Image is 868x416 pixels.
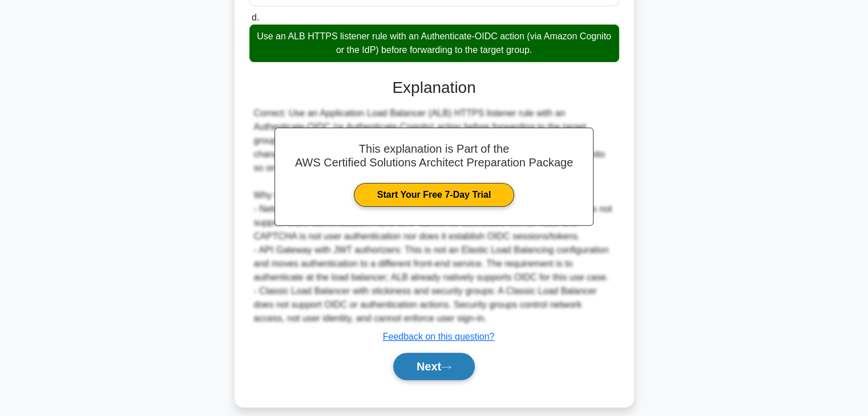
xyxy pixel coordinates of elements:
div: Correct: Use an Application Load Balancer (ALB) HTTPS listener rule with an Authenticate-OIDC (or... [254,107,615,325]
a: Feedback on this question? [383,332,495,341]
div: Use an ALB HTTPS listener rule with an Authenticate-OIDC action (via Amazon Cognito or the IdP) b... [249,25,619,62]
span: d. [252,13,259,22]
button: Next [393,353,475,380]
a: Start Your Free 7-Day Trial [354,183,514,207]
h3: Explanation [256,78,612,97]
